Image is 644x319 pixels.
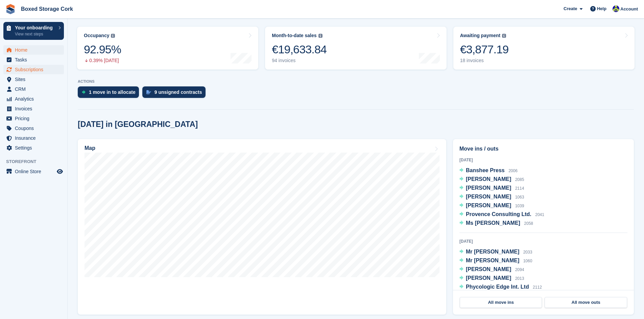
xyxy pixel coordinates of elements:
span: 2013 [515,276,524,281]
img: move_ins_to_allocate_icon-fdf77a2bb77ea45bf5b3d319d69a93e2d87916cf1d5bf7949dd705db3b84f3ca.svg [82,90,86,94]
span: Tasks [15,55,55,64]
a: menu [3,167,64,176]
a: [PERSON_NAME] 1039 [459,202,524,210]
a: Phycologic Edge Int. Ltd 2112 [459,283,542,292]
h2: Map [85,145,95,151]
span: 1063 [515,195,524,200]
a: All move outs [545,297,627,308]
a: Occupancy 92.95% 0.39% [DATE] [77,27,258,70]
a: Banshee Press 2006 [459,166,518,175]
span: 2112 [533,285,542,290]
span: [PERSON_NAME] [466,176,511,182]
div: Month-to-date sales [272,33,316,38]
a: [PERSON_NAME] 2013 [459,274,524,283]
a: [PERSON_NAME] 1063 [459,193,524,202]
span: Mr [PERSON_NAME] [466,258,519,263]
a: Awaiting payment €3,877.19 18 invoices [453,27,635,70]
span: Subscriptions [15,65,55,74]
a: menu [3,143,64,153]
a: menu [3,133,64,143]
a: Map [78,139,446,315]
span: Coupons [15,124,55,133]
div: 92.95% [84,43,121,56]
h2: Move ins / outs [459,145,627,153]
a: Ms [PERSON_NAME] 2058 [459,219,533,228]
a: Mr [PERSON_NAME] 2033 [459,248,532,257]
span: Help [597,5,606,12]
img: contract_signature_icon-13c848040528278c33f63329250d36e43548de30e8caae1d1a13099fd9432cc5.svg [146,90,151,94]
span: Analytics [15,94,55,104]
span: CRM [15,84,55,94]
a: 9 unsigned contracts [142,86,209,101]
span: Account [620,6,638,12]
img: icon-info-grey-7440780725fd019a000dd9b08b2336e03edf1995a4989e88bcd33f0948082b44.svg [111,34,115,38]
div: [DATE] [459,157,627,163]
a: Month-to-date sales €19,633.84 94 invoices [265,27,446,70]
a: [PERSON_NAME] 2114 [459,184,524,193]
span: Banshee Press [466,167,505,173]
span: [PERSON_NAME] [466,194,511,200]
a: [PERSON_NAME] 2085 [459,175,524,184]
span: [PERSON_NAME] [466,203,511,208]
a: [PERSON_NAME] 2094 [459,265,524,274]
span: Online Store [15,167,55,176]
a: menu [3,75,64,84]
a: menu [3,65,64,74]
span: [PERSON_NAME] [466,275,511,281]
div: 18 invoices [460,58,509,63]
span: 2094 [515,267,524,272]
p: View next steps [15,31,55,37]
span: 1039 [515,204,524,208]
a: All move ins [460,297,542,308]
div: 9 unsigned contracts [154,89,202,95]
a: menu [3,84,64,94]
span: 2085 [515,177,524,182]
span: 2114 [515,186,524,191]
span: Ms [PERSON_NAME] [466,220,520,226]
div: Occupancy [84,33,109,38]
span: Pricing [15,114,55,123]
img: icon-info-grey-7440780725fd019a000dd9b08b2336e03edf1995a4989e88bcd33f0948082b44.svg [318,34,323,38]
img: Vincent [613,5,619,12]
a: Your onboarding View next steps [3,22,64,40]
div: €19,633.84 [272,43,327,56]
span: Settings [15,143,55,153]
a: menu [3,55,64,64]
div: [DATE] [459,238,627,244]
span: 2058 [524,221,533,226]
img: stora-icon-8386f47178a22dfd0bd8f6a31ec36ba5ce8667c1dd55bd0f319d3a0aa187defe.svg [5,4,16,14]
img: icon-info-grey-7440780725fd019a000dd9b08b2336e03edf1995a4989e88bcd33f0948082b44.svg [502,34,506,38]
span: Insurance [15,133,55,143]
a: menu [3,114,64,123]
span: Storefront [6,158,67,165]
a: 1 move in to allocate [78,86,142,101]
span: Create [564,5,577,12]
span: Home [15,45,55,55]
span: Mr [PERSON_NAME] [466,249,519,255]
span: 2033 [523,250,532,255]
p: ACTIONS [78,79,634,84]
div: 0.39% [DATE] [84,58,121,63]
a: menu [3,104,64,113]
span: 2041 [535,212,544,217]
div: 1 move in to allocate [89,89,136,95]
span: [PERSON_NAME] [466,266,511,272]
a: menu [3,94,64,104]
div: Awaiting payment [460,33,501,38]
span: Phycologic Edge Int. Ltd [466,284,529,290]
a: Mr [PERSON_NAME] 1060 [459,257,532,265]
span: 2006 [508,168,518,173]
h2: [DATE] in [GEOGRAPHIC_DATA] [78,120,198,129]
span: Sites [15,75,55,84]
div: €3,877.19 [460,43,509,56]
div: 94 invoices [272,58,327,63]
p: Your onboarding [15,25,55,30]
a: menu [3,45,64,55]
a: Preview store [56,167,64,176]
span: Invoices [15,104,55,113]
a: menu [3,124,64,133]
span: [PERSON_NAME] [466,185,511,191]
a: Provence Consulting Ltd. 2041 [459,210,544,219]
span: Provence Consulting Ltd. [466,211,531,217]
span: 1060 [523,259,532,263]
